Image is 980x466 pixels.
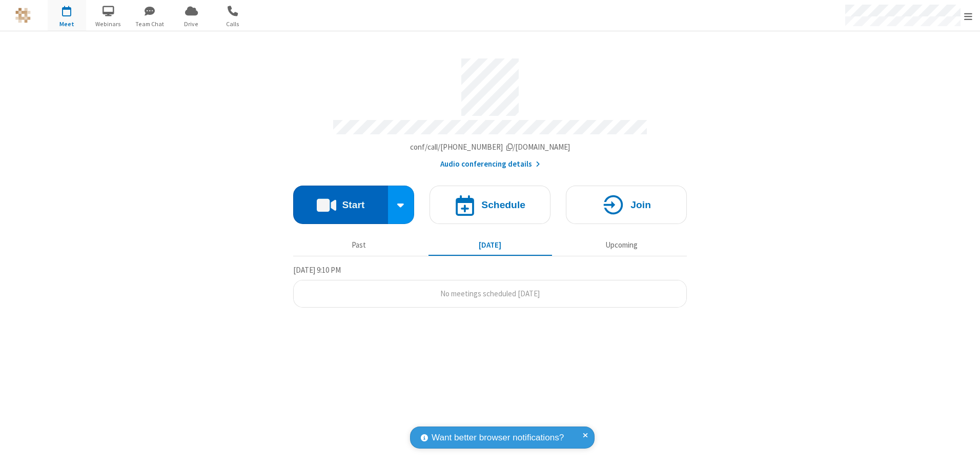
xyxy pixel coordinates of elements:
button: [DATE] [428,235,552,255]
button: Audio conferencing details [440,158,540,170]
span: Want better browser notifications? [432,431,564,444]
section: Today's Meetings [293,264,687,308]
h4: Schedule [481,200,525,210]
button: Upcoming [560,235,683,255]
button: Past [297,235,421,255]
button: Copy my meeting room linkCopy my meeting room link [410,141,570,153]
section: Account details [293,51,687,170]
span: Meet [48,19,86,29]
span: No meetings scheduled [DATE] [440,289,540,298]
h4: Start [342,200,364,210]
button: Schedule [430,186,550,224]
h4: Join [630,200,651,210]
span: Webinars [89,19,128,29]
span: Drive [172,19,211,29]
span: Calls [214,19,252,29]
button: Start [293,186,388,224]
div: Start conference options [388,186,415,224]
img: QA Selenium DO NOT DELETE OR CHANGE [15,8,31,23]
button: Join [566,186,687,224]
span: Team Chat [131,19,169,29]
span: Copy my meeting room link [410,142,570,152]
span: [DATE] 9:10 PM [293,265,341,275]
